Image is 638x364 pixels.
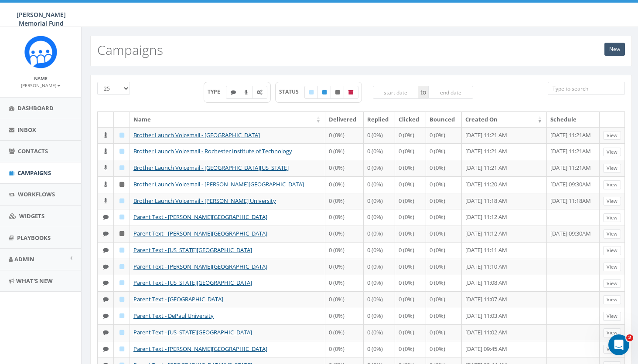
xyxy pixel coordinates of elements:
[462,341,547,357] td: [DATE] 09:45 AM
[395,112,426,127] th: Clicked
[462,160,547,176] td: [DATE] 11:21 AM
[103,247,109,253] i: Text SMS
[426,127,462,144] td: 0 (0%)
[364,143,395,160] td: 0 (0%)
[133,295,223,303] a: Parent Text - [GEOGRAPHIC_DATA]
[547,176,600,193] td: [DATE] 09:30AM
[133,197,276,205] a: Brother Launch Voicemail - [PERSON_NAME] University
[603,180,621,189] a: View
[462,176,547,193] td: [DATE] 11:20 AM
[133,246,252,254] a: Parent Text - [US_STATE][GEOGRAPHIC_DATA]
[133,263,267,270] a: Parent Text - [PERSON_NAME][GEOGRAPHIC_DATA]
[325,324,364,341] td: 0 (0%)
[395,242,426,259] td: 0 (0%)
[133,279,252,286] a: Parent Text - [US_STATE][GEOGRAPHIC_DATA]
[119,264,124,270] i: Draft
[462,226,547,242] td: [DATE] 11:12 AM
[395,291,426,308] td: 0 (0%)
[18,190,55,198] span: Workflows
[325,209,364,226] td: 0 (0%)
[426,324,462,341] td: 0 (0%)
[426,176,462,193] td: 0 (0%)
[252,86,267,99] label: Automated Message
[119,198,124,204] i: Draft
[364,291,395,308] td: 0 (0%)
[104,165,107,171] i: Ringless Voice Mail
[462,242,547,259] td: [DATE] 11:11 AM
[325,291,364,308] td: 0 (0%)
[104,148,107,154] i: Ringless Voice Mail
[462,275,547,291] td: [DATE] 11:08 AM
[364,341,395,357] td: 0 (0%)
[331,86,345,99] label: Unpublished
[603,164,621,173] a: View
[133,164,289,172] a: Brother Launch Voicemail - [GEOGRAPHIC_DATA][US_STATE]
[325,341,364,357] td: 0 (0%)
[325,226,364,242] td: 0 (0%)
[364,324,395,341] td: 0 (0%)
[119,297,124,302] i: Draft
[133,328,252,336] a: Parent Text - [US_STATE][GEOGRAPHIC_DATA]
[325,259,364,275] td: 0 (0%)
[395,176,426,193] td: 0 (0%)
[240,86,253,99] label: Ringless Voice Mail
[395,275,426,291] td: 0 (0%)
[547,112,600,127] th: Schedule
[119,182,124,187] i: Unpublished
[364,176,395,193] td: 0 (0%)
[325,127,364,144] td: 0 (0%)
[426,259,462,275] td: 0 (0%)
[426,209,462,226] td: 0 (0%)
[547,160,600,176] td: [DATE] 11:21AM
[325,160,364,176] td: 0 (0%)
[395,259,426,275] td: 0 (0%)
[325,112,364,127] th: Delivered
[364,160,395,176] td: 0 (0%)
[119,214,124,220] i: Draft
[462,143,547,160] td: [DATE] 11:21 AM
[133,131,260,139] a: Brother Launch Voicemail - [GEOGRAPHIC_DATA]
[462,259,547,275] td: [DATE] 11:10 AM
[17,234,51,242] span: Playbooks
[231,90,236,95] i: Text SMS
[626,334,633,341] span: 2
[17,10,66,27] span: [PERSON_NAME] Memorial Fund
[133,147,292,155] a: Brother Launch Voicemail - Rochester Institute of Technology
[364,112,395,127] th: Replied
[426,226,462,242] td: 0 (0%)
[119,132,124,138] i: Draft
[133,345,267,353] a: Parent Text - [PERSON_NAME][GEOGRAPHIC_DATA]
[325,308,364,324] td: 0 (0%)
[603,148,621,157] a: View
[119,165,124,171] i: Draft
[395,127,426,144] td: 0 (0%)
[17,169,51,177] span: Campaigns
[119,231,124,236] i: Unpublished
[603,279,621,288] a: View
[364,275,395,291] td: 0 (0%)
[603,229,621,239] a: View
[395,143,426,160] td: 0 (0%)
[24,36,57,68] img: Rally_Corp_Icon.png
[119,346,124,352] i: Draft
[547,127,600,144] td: [DATE] 11:21AM
[325,193,364,209] td: 0 (0%)
[21,81,61,89] a: [PERSON_NAME]
[103,264,109,270] i: Text SMS
[428,86,474,99] input: end date
[462,324,547,341] td: [DATE] 11:02 AM
[325,275,364,291] td: 0 (0%)
[395,160,426,176] td: 0 (0%)
[364,193,395,209] td: 0 (0%)
[103,231,109,236] i: Text SMS
[462,127,547,144] td: [DATE] 11:21 AM
[603,295,621,304] a: View
[608,334,629,355] iframe: Intercom live chat
[395,324,426,341] td: 0 (0%)
[257,90,263,95] i: Automated Message
[426,242,462,259] td: 0 (0%)
[133,229,267,237] a: Parent Text - [PERSON_NAME][GEOGRAPHIC_DATA]
[418,86,428,99] span: to
[325,176,364,193] td: 0 (0%)
[426,143,462,160] td: 0 (0%)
